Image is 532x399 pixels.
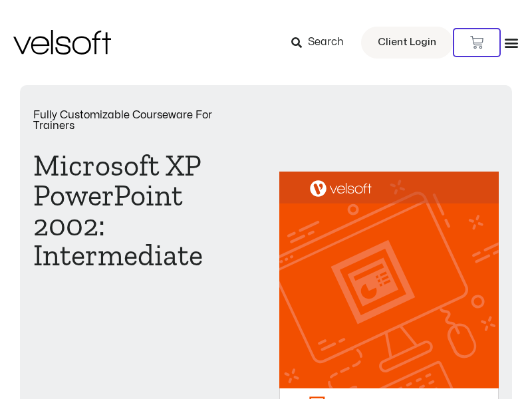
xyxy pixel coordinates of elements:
[308,34,344,51] span: Search
[33,151,253,271] h1: Microsoft XP PowerPoint 2002: Intermediate
[33,110,253,131] p: Fully Customizable Courseware For Trainers
[291,31,353,54] a: Search
[378,34,436,51] span: Client Login
[361,27,453,59] a: Client Login
[504,35,519,50] div: Menu Toggle
[13,30,111,55] img: Velsoft Training Materials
